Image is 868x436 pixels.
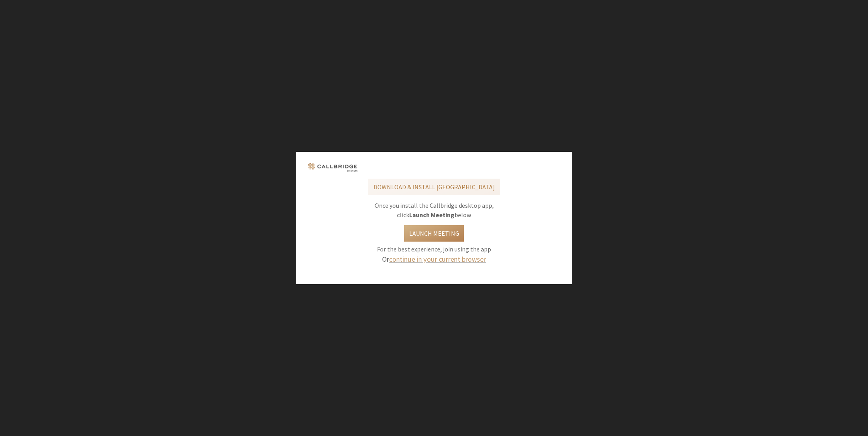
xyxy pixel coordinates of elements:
button: Launch Meeting [404,225,464,242]
div: Once you install the Callbridge desktop app, click below [360,201,508,220]
div: For the best experience, join using the app [329,244,540,264]
b: Launch Meeting [409,211,454,219]
img: logo.png [307,163,358,172]
a: continue in your current browser [389,255,486,264]
div: Or [334,254,534,264]
a: Download & Install [GEOGRAPHIC_DATA] [368,179,500,195]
